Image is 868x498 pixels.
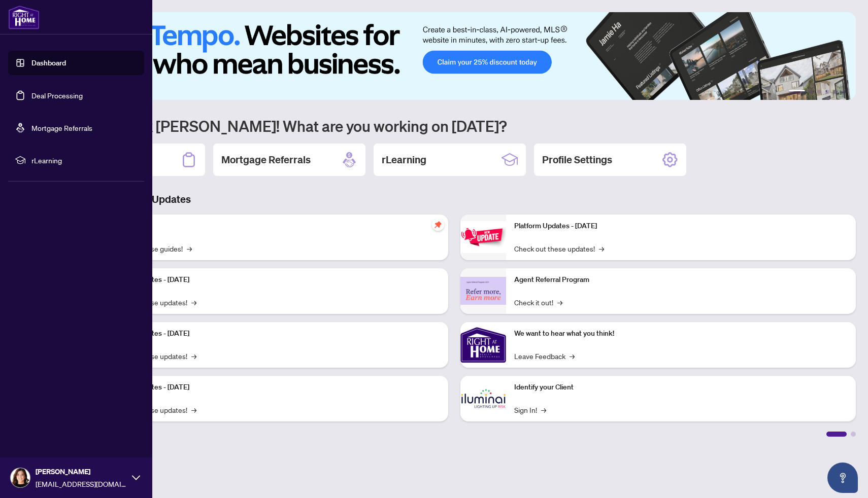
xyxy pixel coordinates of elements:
img: Platform Updates - June 23, 2025 [460,221,506,253]
p: Agent Referral Program [514,274,848,286]
span: → [557,297,562,308]
span: rLearning [31,155,137,166]
img: Identify your Client [460,376,506,421]
a: Deal Processing [31,91,83,100]
img: We want to hear what you think! [460,322,506,368]
span: pushpin [432,219,444,231]
img: logo [8,5,40,29]
a: Dashboard [31,58,66,67]
span: → [187,243,192,254]
img: Agent Referral Program [460,277,506,305]
button: 1 [789,90,805,94]
span: [EMAIL_ADDRESS][DOMAIN_NAME] [36,478,127,489]
h3: Brokerage & Industry Updates [53,192,856,206]
h1: Welcome back [PERSON_NAME]! What are you working on [DATE]? [53,116,856,135]
span: → [541,404,546,415]
span: [PERSON_NAME] [36,466,127,477]
button: 4 [825,90,829,94]
a: Check out these updates!→ [514,243,604,254]
span: → [599,243,604,254]
span: → [191,404,196,415]
a: Check it out!→ [514,297,562,308]
p: We want to hear what you think! [514,328,848,339]
img: Profile Icon [11,468,30,487]
p: Identify your Client [514,382,848,393]
a: Sign In!→ [514,404,546,415]
button: Open asap [827,463,858,493]
button: 2 [809,90,813,94]
h2: rLearning [382,153,426,167]
img: Slide 0 [53,12,856,100]
p: Self-Help [107,221,440,232]
h2: Profile Settings [542,153,612,167]
p: Platform Updates - [DATE] [107,382,440,393]
p: Platform Updates - [DATE] [107,328,440,339]
button: 5 [833,90,838,94]
button: 3 [817,90,821,94]
a: Mortgage Referrals [31,123,92,132]
button: 6 [842,90,846,94]
span: → [191,350,196,362]
h2: Mortgage Referrals [221,153,311,167]
span: → [191,297,196,308]
span: → [570,350,575,362]
p: Platform Updates - [DATE] [514,221,848,232]
a: Leave Feedback→ [514,350,575,362]
p: Platform Updates - [DATE] [107,274,440,286]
